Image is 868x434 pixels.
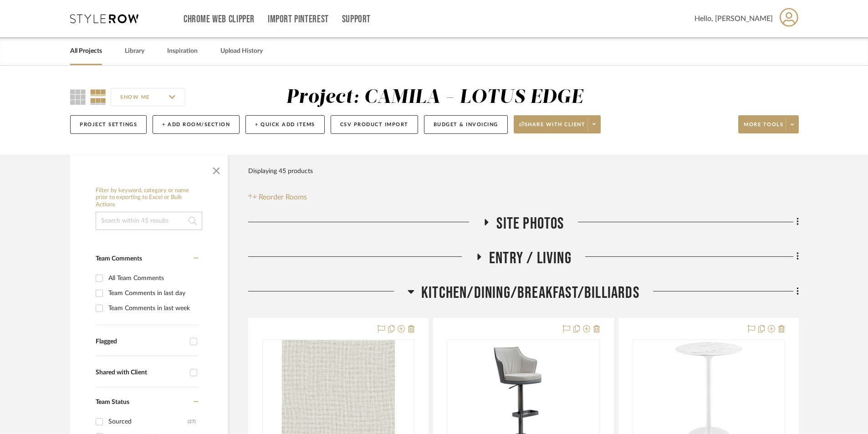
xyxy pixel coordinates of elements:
[248,192,307,203] button: Reorder Rooms
[108,286,196,301] div: Team Comments in last day
[96,369,185,377] div: Shared with Client
[96,399,129,405] span: Team Status
[738,115,799,133] button: More tools
[424,115,508,134] button: Budget & Invoicing
[421,283,639,303] span: KITCHEN/DINING/BREAKFAST/BILLIARDS
[220,45,263,57] a: Upload History
[514,115,601,133] button: Share with client
[489,249,572,268] span: ENTRY / LIVING
[70,115,147,134] button: Project Settings
[188,414,196,429] div: (27)
[108,414,188,429] div: Sourced
[694,13,773,24] span: Hello, [PERSON_NAME]
[207,160,225,178] button: Close
[96,187,202,209] h6: Filter by keyword, category or name prior to exporting to Excel or Bulk Actions
[167,45,198,57] a: Inspiration
[519,121,586,135] span: Share with client
[248,162,313,180] div: Displaying 45 products
[268,15,329,23] a: Import Pinterest
[96,212,202,230] input: Search within 45 results
[125,45,144,57] a: Library
[153,115,240,134] button: + Add Room/Section
[744,121,783,135] span: More tools
[108,301,196,316] div: Team Comments in last week
[96,338,185,346] div: Flagged
[342,15,371,23] a: Support
[70,45,102,57] a: All Projects
[108,271,196,286] div: All Team Comments
[184,15,255,23] a: Chrome Web Clipper
[496,214,564,234] span: SITE PHOTOS
[286,88,583,107] div: Project: CAMILA - LOTUS EDGE
[259,192,307,203] span: Reorder Rooms
[245,115,325,134] button: + Quick Add Items
[331,115,418,134] button: CSV Product Import
[96,255,142,262] span: Team Comments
